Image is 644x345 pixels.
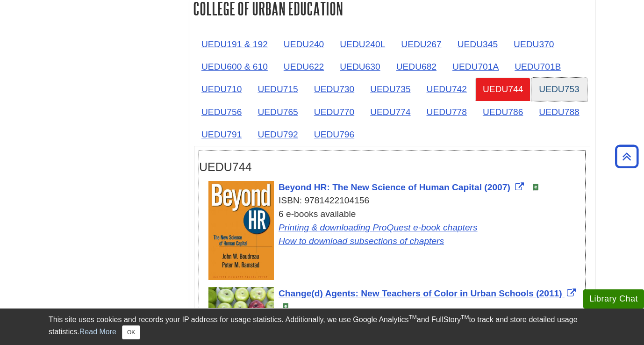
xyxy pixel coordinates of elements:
a: UEDU240 [276,33,331,56]
a: UEDU756 [194,101,249,123]
a: UEDU345 [450,33,505,56]
a: UEDU788 [531,101,587,123]
a: UEDU791 [194,123,249,146]
div: ISBN: 9781422104156 [208,194,585,208]
a: UEDU778 [419,101,474,123]
a: UEDU774 [363,101,418,123]
a: UEDU240L [332,33,393,56]
a: UEDU622 [276,55,331,78]
sup: TM [408,314,416,321]
a: UEDU630 [332,55,387,78]
a: UEDU701A [445,55,506,78]
div: 6 e-books available [208,208,585,248]
a: UEDU715 [250,78,305,101]
span: Change(d) Agents: New Teachers of Color in Urban Schools (2011) [279,288,562,298]
a: Link opens in new window [279,223,478,232]
a: UEDU191 & 192 [194,33,275,56]
a: UEDU682 [389,55,444,78]
span: Beyond HR: The New Science of Human Capital (2007) [279,182,510,192]
img: e-Book [532,184,539,191]
a: UEDU370 [506,33,561,56]
a: UEDU744 [475,78,530,101]
a: UEDU792 [250,123,305,146]
a: UEDU735 [363,78,418,101]
a: Link opens in new window [279,288,578,298]
button: Close [122,325,140,339]
a: UEDU786 [475,101,530,123]
a: Link opens in new window [279,236,444,246]
button: Library Chat [583,289,644,309]
img: Cover Art [208,181,274,280]
a: UEDU770 [307,101,362,123]
a: Link opens in new window [279,182,526,192]
sup: TM [461,314,469,321]
h3: UEDU744 [199,160,585,174]
a: UEDU753 [531,78,587,101]
a: UEDU742 [419,78,474,101]
a: UEDU796 [307,123,362,146]
img: e-Book [282,303,289,310]
a: UEDU267 [394,33,449,56]
a: Read More [79,328,116,336]
a: UEDU701B [507,55,568,78]
div: This site uses cookies and records your IP address for usage statistics. Additionally, we use Goo... [49,314,595,339]
a: UEDU765 [250,101,305,123]
a: Back to Top [612,150,642,163]
a: UEDU730 [307,78,362,101]
a: UEDU710 [194,78,249,101]
a: UEDU600 & 610 [194,55,275,78]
